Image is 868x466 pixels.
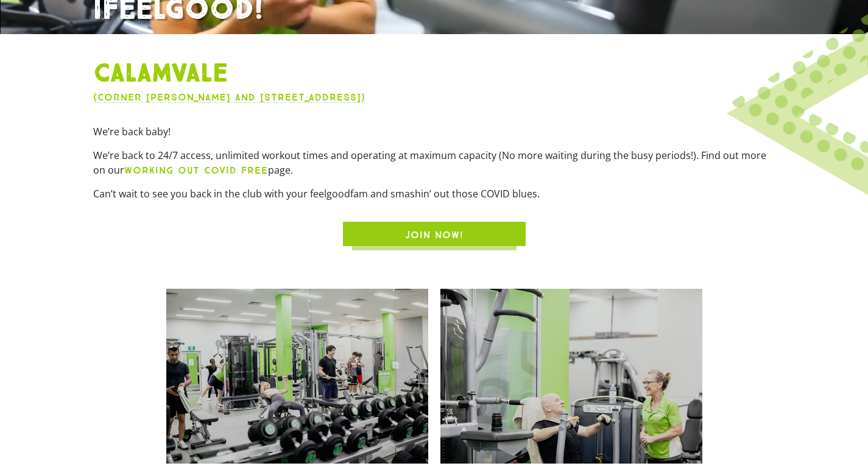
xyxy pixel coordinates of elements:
a: JOIN NOW! [343,222,526,246]
span: JOIN NOW! [405,228,464,242]
p: We’re back to 24/7 access, unlimited workout times and operating at maximum capacity (No more wai... [93,148,775,178]
a: WORKING OUT COVID FREE [124,163,268,177]
b: WORKING OUT COVID FREE [124,164,268,176]
p: Can’t wait to see you back in the club with your feelgoodfam and smashin’ out those COVID blues. [93,186,775,201]
p: We’re back baby! [93,124,775,139]
a: (Corner [PERSON_NAME] and [STREET_ADDRESS]) [93,91,365,103]
h1: Calamvale [93,58,775,90]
